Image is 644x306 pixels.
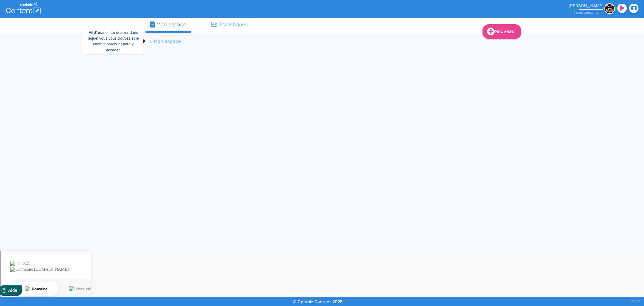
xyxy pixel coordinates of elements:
[69,35,73,40] img: tab_keywords_by_traffic_grey.svg
[31,5,40,10] span: Aide
[146,34,447,49] nav: breadcrumb
[16,16,68,21] div: Domaine: [DOMAIN_NAME]
[146,18,191,33] a: Mon espace
[211,21,248,29] div: Statistiques
[631,297,639,306] div: V1.13.5
[585,11,586,15] span: s
[75,36,92,40] div: Mots-clés
[293,299,343,304] small: © Optimiz Content 2025
[150,38,181,45] li: > Mon espace
[17,10,30,15] div: v 4.0.25
[10,16,14,21] img: website_grey.svg
[482,24,521,39] a: Nouveau
[569,3,603,8] div: [PERSON_NAME]
[83,28,143,54] div: Fil d’ariane : Le dossier dans lequel vous vous trouvez et le chemin parcouru pour y accéder.
[10,10,14,15] img: logo_orange.svg
[597,11,598,15] span: s
[150,21,187,29] div: Mon espace
[574,11,598,15] small: 7 crédit restant
[206,18,253,31] a: Statistiques
[31,36,46,40] div: Domaine
[24,35,29,40] img: tab_domain_overview_orange.svg
[604,3,615,14] img: 13f2eaff85d0f122c5f3a43cc6475a25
